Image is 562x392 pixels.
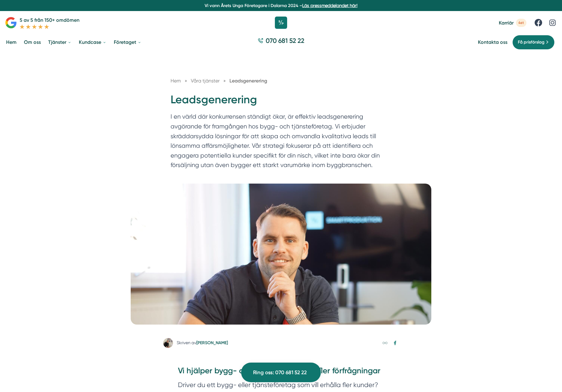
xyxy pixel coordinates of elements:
[177,340,228,346] div: Skriven av
[131,184,431,325] img: Leadsgenerering, Förfrågningar, Leads, Öka försäljning
[255,36,307,48] a: 070 681 52 22
[47,34,73,50] a: Tjänster
[23,34,42,50] a: Om oss
[171,112,391,173] p: I en värld där konkurrensen ständigt ökar, är effektiv leadsgenerering avgörande för framgången h...
[2,2,560,9] p: Vi vann Årets Unga Företagare i Dalarna 2024 –
[78,34,108,50] a: Kundcase
[266,36,304,45] span: 070 681 52 22
[391,339,399,347] a: Dela på Facebook
[5,34,18,50] a: Hem
[196,340,228,345] a: [PERSON_NAME]
[253,368,307,377] span: Ring oss: 070 681 52 22
[191,78,221,84] a: Våra tjänster
[163,338,173,348] img: Victor Blomberg
[516,19,526,27] span: 4st
[499,20,514,26] span: Karriär
[302,3,357,8] a: Läs pressmeddelandet här!
[185,77,187,85] span: »
[478,39,507,45] a: Kontakta oss
[171,92,391,112] h1: Leadsgenerering
[20,16,79,24] p: 5 av 5 från 150+ omdömen
[381,339,389,347] a: Kopiera länk
[171,78,181,84] a: Hem
[178,365,384,379] h3: Vi hjälper bygg- och tjänsteföretag få fler förfrågningar
[223,77,226,85] span: »
[393,341,398,345] svg: Facebook
[229,78,267,84] a: Leadsgenerering
[113,34,143,50] a: Företaget
[512,35,555,50] a: Få prisförslag
[518,39,545,46] span: Få prisförslag
[499,19,526,27] a: Karriär 4st
[241,363,321,382] a: Ring oss: 070 681 52 22
[191,78,220,84] span: Våra tjänster
[171,77,391,85] nav: Breadcrumb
